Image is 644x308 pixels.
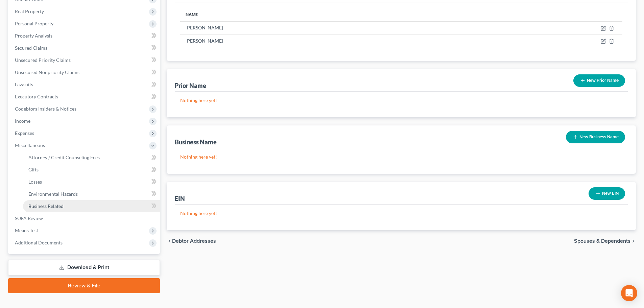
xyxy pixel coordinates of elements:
a: Unsecured Priority Claims [9,54,160,66]
a: SOFA Review [9,212,160,224]
button: Spouses & Dependents chevron_right [574,238,636,244]
button: New Prior Name [573,74,625,87]
span: Lawsuits [15,81,33,87]
a: Gifts [23,164,160,176]
span: Additional Documents [15,240,63,245]
a: Unsecured Nonpriority Claims [9,66,160,78]
a: Secured Claims [9,42,160,54]
span: Unsecured Priority Claims [15,57,71,63]
div: Prior Name [175,81,206,90]
span: Gifts [28,167,39,172]
button: New Business Name [566,131,625,143]
a: Losses [23,176,160,188]
p: Nothing here yet! [180,153,622,160]
span: Income [15,118,30,124]
span: Unsecured Nonpriority Claims [15,69,79,75]
a: Review & File [8,278,160,293]
i: chevron_right [630,238,636,244]
span: Means Test [15,228,38,233]
p: Nothing here yet! [180,210,622,217]
span: Spouses & Dependents [574,238,630,244]
i: chevron_left [167,238,172,244]
td: [PERSON_NAME] [180,34,464,47]
span: Property Analysis [15,33,52,39]
td: [PERSON_NAME] [180,21,464,34]
span: Expenses [15,130,34,136]
span: Personal Property [15,21,53,26]
a: Attorney / Credit Counseling Fees [23,151,160,164]
span: Debtor Addresses [172,238,216,244]
span: Codebtors Insiders & Notices [15,106,76,112]
div: Business Name [175,138,217,146]
th: Name [180,8,464,21]
button: New EIN [589,187,625,200]
a: Executory Contracts [9,91,160,103]
span: Business Related [28,203,64,209]
span: Attorney / Credit Counseling Fees [28,155,100,160]
span: Environmental Hazards [28,191,78,197]
span: Losses [28,179,42,185]
p: Nothing here yet! [180,97,622,104]
span: SOFA Review [15,215,43,221]
a: Business Related [23,200,160,212]
span: Executory Contracts [15,94,58,99]
a: Download & Print [8,260,160,276]
a: Environmental Hazards [23,188,160,200]
div: Open Intercom Messenger [621,285,637,301]
button: chevron_left Debtor Addresses [167,238,216,244]
span: Real Property [15,8,44,14]
a: Lawsuits [9,78,160,91]
span: Secured Claims [15,45,47,51]
div: EIN [175,194,185,203]
span: Miscellaneous [15,142,45,148]
a: Property Analysis [9,30,160,42]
